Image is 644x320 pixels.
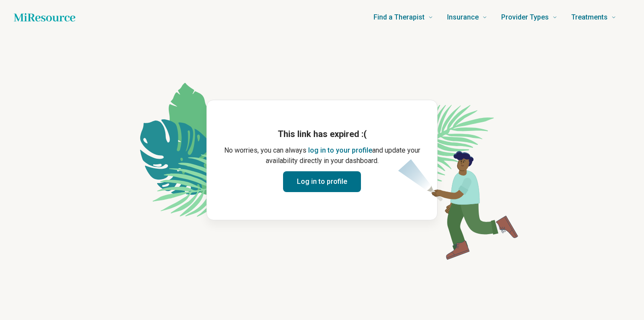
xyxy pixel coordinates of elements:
[308,145,372,156] button: log in to your profile
[221,128,423,140] h1: This link has expired :(
[221,145,423,166] p: No worries, you can always and update your availability directly in your dashboard.
[14,9,75,26] a: Home page
[501,11,549,23] span: Provider Types
[374,11,425,23] span: Find a Therapist
[283,171,361,192] button: Log in to profile
[571,11,608,23] span: Treatments
[447,11,479,23] span: Insurance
